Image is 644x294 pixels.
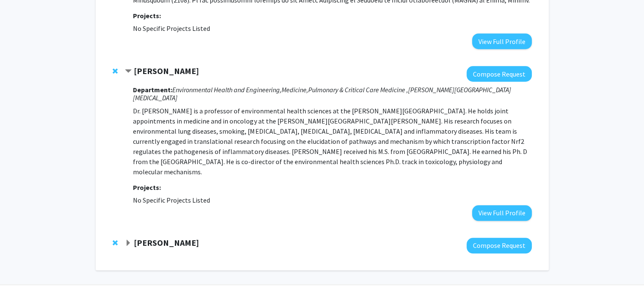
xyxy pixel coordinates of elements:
[133,11,161,20] strong: Projects:
[172,85,281,94] i: Environmental Health and Engineering,
[281,85,308,94] i: Medicine,
[133,85,172,94] strong: Department:
[467,238,532,253] button: Compose Request to Stephen Baylin
[472,33,532,49] button: View Full Profile
[133,106,531,177] p: Dr. [PERSON_NAME] is a professor of environmental health sciences at the [PERSON_NAME][GEOGRAPHIC...
[308,85,408,94] i: Pulmonary & Critical Care Medicine ,
[113,68,118,74] span: Remove Shyam Biswal from bookmarks
[125,68,132,75] span: Contract Shyam Biswal Bookmark
[134,66,199,76] strong: [PERSON_NAME]
[125,240,132,247] span: Expand Stephen Baylin Bookmark
[472,205,532,221] button: View Full Profile
[133,24,210,33] span: No Specific Projects Listed
[134,237,199,248] strong: [PERSON_NAME]
[113,239,118,246] span: Remove Stephen Baylin from bookmarks
[133,183,161,192] strong: Projects:
[6,256,36,288] iframe: Chat
[133,196,210,204] span: No Specific Projects Listed
[133,85,511,102] i: [PERSON_NAME][GEOGRAPHIC_DATA][MEDICAL_DATA]
[467,66,532,82] button: Compose Request to Shyam Biswal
